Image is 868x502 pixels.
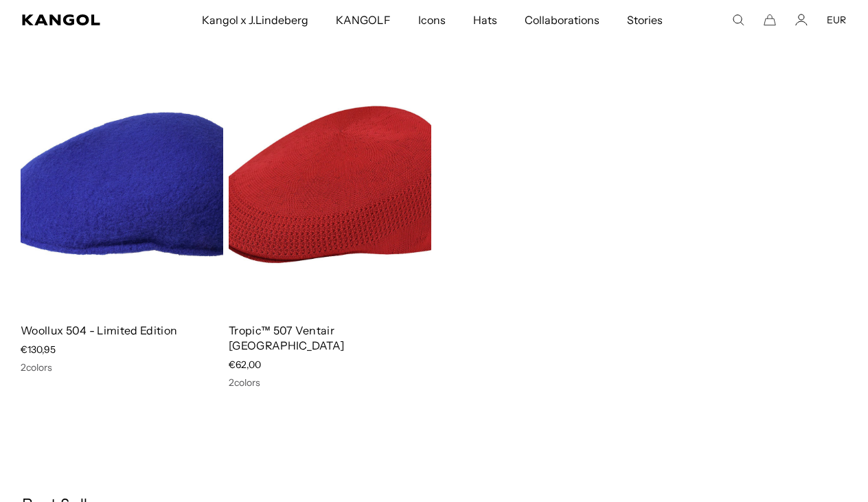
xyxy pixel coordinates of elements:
div: 2 colors [229,376,431,389]
a: Tropic™ 507 Ventair [GEOGRAPHIC_DATA] [229,323,344,352]
a: Kangol [22,14,133,25]
summary: Search here [732,14,744,26]
span: €130,95 [21,343,56,356]
img: Woollux 504 - Limited Edition [21,57,223,311]
a: Account [795,14,808,26]
span: €62,00 [229,358,261,371]
div: 2 colors [21,361,223,374]
img: Tropic™ 507 Ventair USA [229,57,431,311]
a: Woollux 504 - Limited Edition [21,323,177,337]
button: Cart [764,14,776,26]
button: EUR [827,14,846,26]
